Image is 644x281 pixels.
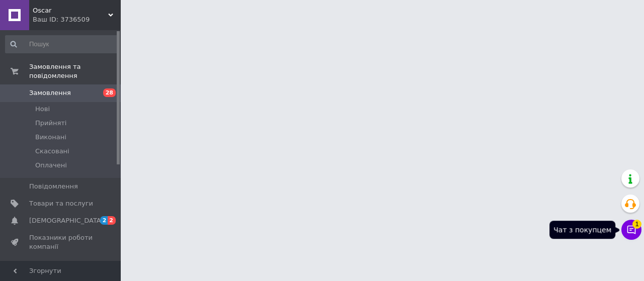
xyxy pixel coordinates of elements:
[35,105,50,114] span: Нові
[5,35,119,53] input: Пошук
[549,221,615,239] div: Чат з покупцем
[35,119,66,128] span: Прийняті
[100,216,108,225] span: 2
[29,182,78,191] span: Повідомлення
[108,216,116,225] span: 2
[29,233,93,251] span: Показники роботи компанії
[35,161,67,170] span: Оплачені
[35,133,66,142] span: Виконані
[632,217,641,226] span: 1
[29,62,121,80] span: Замовлення та повідомлення
[29,216,104,225] span: [DEMOGRAPHIC_DATA]
[29,199,93,208] span: Товари та послуги
[29,88,71,98] span: Замовлення
[35,147,69,156] span: Скасовані
[621,220,641,240] button: Чат з покупцем1
[33,6,108,15] span: Oscar
[33,15,121,24] div: Ваш ID: 3736509
[29,259,93,277] span: Панель управління
[103,88,116,97] span: 28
